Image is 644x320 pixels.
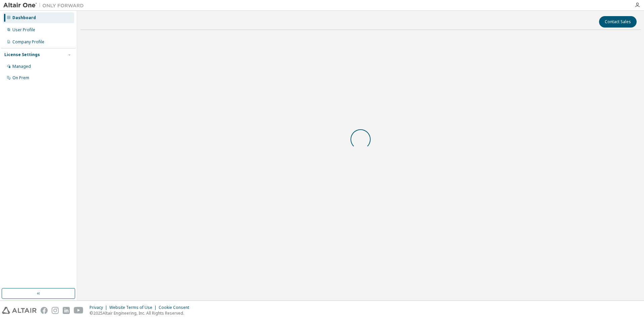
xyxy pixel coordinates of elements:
p: © 2025 Altair Engineering, Inc. All Rights Reserved. [90,310,193,316]
div: Company Profile [12,39,44,45]
div: On Prem [12,75,29,81]
div: Cookie Consent [159,305,193,310]
div: Managed [12,64,31,69]
img: instagram.svg [52,307,59,314]
img: facebook.svg [41,307,48,314]
div: User Profile [12,27,35,33]
div: Website Terms of Use [109,305,159,310]
img: youtube.svg [74,307,84,314]
button: Contact Sales [599,16,637,28]
div: License Settings [4,52,40,57]
img: Altair One [3,2,87,9]
img: altair_logo.svg [2,307,37,314]
div: Dashboard [12,15,36,20]
div: Privacy [90,305,109,310]
img: linkedin.svg [63,307,70,314]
